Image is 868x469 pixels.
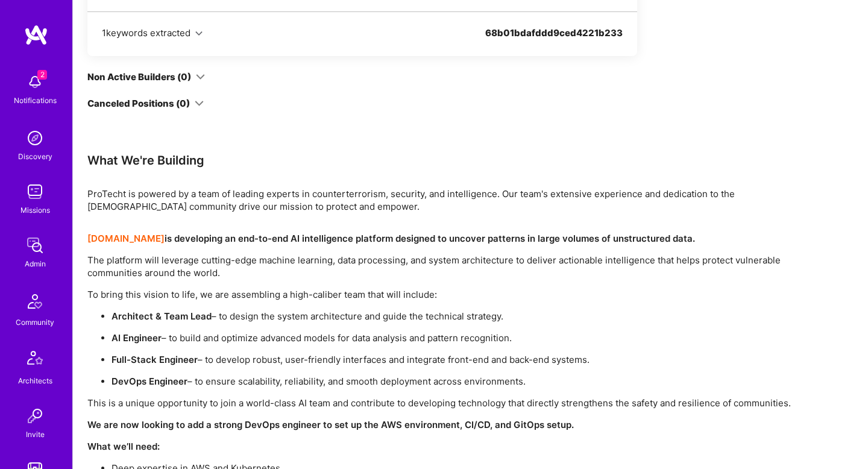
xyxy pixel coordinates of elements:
p: – to design the system architecture and guide the technical strategy. [112,310,811,323]
a: [DOMAIN_NAME] [87,233,165,244]
p: – to build and optimize advanced models for data analysis and pattern recognition. [112,332,811,344]
img: admin teamwork [23,233,47,257]
strong: AI Engineer [112,332,162,344]
i: icon ArrowDown [195,99,204,108]
div: Missions [20,204,50,216]
div: Invite [26,428,45,441]
p: To bring this vision to life, we are assembling a high-caliber team that will include: [87,288,811,301]
strong: We are now looking to add a strong DevOps engineer to set up the AWS environment, CI/CD, and GitO... [87,419,574,430]
p: ProTecht is powered by a team of leading experts in counterterrorism, security, and intelligence.... [87,187,811,213]
img: Architects [20,345,49,374]
img: bell [23,70,47,94]
p: – to ensure scalability, reliability, and smooth deployment across environments. [112,375,811,388]
button: 1keywords extracted [102,27,203,39]
img: teamwork [23,180,47,204]
img: discovery [23,126,47,150]
strong: What we’ll need: [87,441,160,452]
div: Discovery [18,150,52,163]
div: Notifications [14,94,57,107]
div: Non Active Builders (0) [87,71,191,83]
i: icon ArrowDown [196,72,205,81]
div: What We're Building [87,153,811,168]
img: Community [20,287,49,316]
strong: Full-Stack Engineer [112,354,198,365]
div: Admin [25,257,46,270]
p: – to develop robust, user-friendly interfaces and integrate front-end and back-end systems. [112,353,811,366]
strong: DevOps Engineer [112,376,187,387]
img: Invite [23,404,47,428]
p: This is a unique opportunity to join a world-class AI team and contribute to developing technolog... [87,397,811,409]
p: The platform will leverage cutting-edge machine learning, data processing, and system architectur... [87,254,811,279]
i: icon Chevron [195,30,203,37]
strong: is developing an end-to-end AI intelligence platform designed to uncover patterns in large volume... [165,233,695,244]
div: Community [16,316,54,329]
div: Architects [18,374,52,387]
div: Canceled Positions (0) [87,97,190,110]
div: 68b01bdafddd9ced4221b233 [485,27,623,54]
span: 2 [37,70,47,80]
strong: Architect & Team Lead [112,310,212,322]
img: logo [24,24,48,46]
